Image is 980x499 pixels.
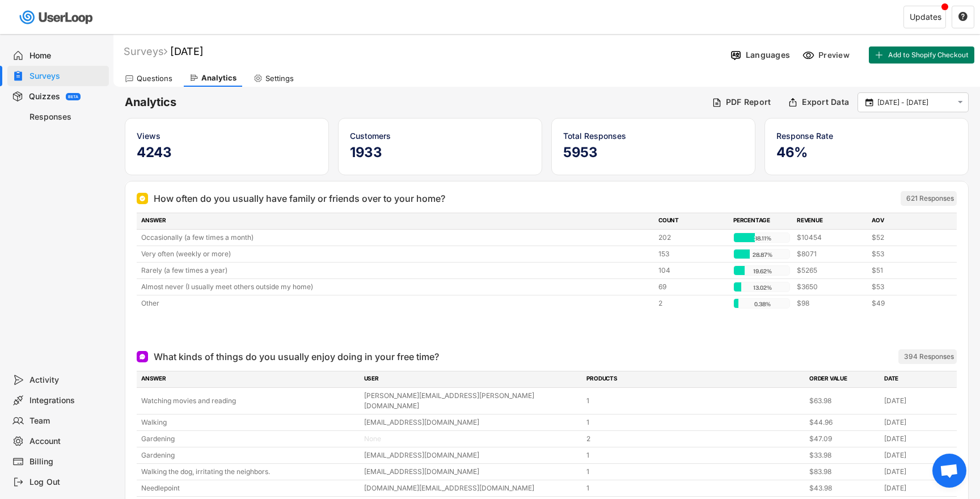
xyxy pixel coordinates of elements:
div: [DOMAIN_NAME][EMAIL_ADDRESS][DOMAIN_NAME] [364,483,580,493]
img: userloop-logo-01.svg [17,6,97,29]
div: 13.02% [736,282,788,293]
div: [DATE] [884,396,952,406]
div: COUNT [658,216,726,226]
img: Language%20Icon.svg [730,49,742,61]
div: Open chat [932,454,966,488]
div: [EMAIL_ADDRESS][DOMAIN_NAME] [364,450,580,460]
div: $5265 [797,265,865,276]
div: BETA [68,95,78,99]
div: Activity [29,375,104,386]
h5: 46% [776,144,957,161]
div: Walking [141,417,357,428]
div: 1 [586,483,802,493]
div: 19.62% [736,266,788,276]
div: Account [29,436,104,447]
div: $47.09 [809,434,877,444]
div: 2 [658,298,726,308]
div: Almost never (I usually meet others outside my home) [141,282,652,292]
font: [DATE] [170,45,204,57]
div: 1 [586,396,802,406]
div: Questions [137,74,172,83]
div: Preview [818,50,852,60]
div: Integrations [29,395,104,406]
button: Add to Shopify Checkout [869,46,974,64]
div: 1 [586,467,802,477]
div: $44.96 [809,417,877,428]
div: Responses [29,112,104,122]
button:  [864,98,875,108]
div: 28.87% [736,249,788,260]
div: [DATE] [884,450,952,460]
div: None [364,434,580,444]
div: [EMAIL_ADDRESS][DOMAIN_NAME] [364,467,580,477]
div: REVENUE [797,216,865,226]
div: Team [29,416,104,426]
div: ORDER VALUE [809,374,877,384]
div: How often do you usually have family or friends over to your home? [154,192,445,205]
div: PERCENTAGE [733,216,790,226]
div: Gardening [141,434,357,444]
div: 38.11% [736,233,788,243]
div: $8071 [797,249,865,259]
div: Log Out [29,477,104,488]
div: Export Data [802,97,849,107]
div: 2 [586,434,802,444]
div: Languages [746,50,790,60]
div: $43.98 [809,483,877,493]
div: Updates [910,13,941,21]
text:  [958,11,968,22]
div: [DATE] [884,467,952,477]
div: $3650 [797,282,865,292]
div: [EMAIL_ADDRESS][DOMAIN_NAME] [364,417,580,428]
div: Settings [265,74,294,83]
div: What kinds of things do you usually enjoy doing in your free time? [154,350,439,363]
span: Add to Shopify Checkout [888,52,969,58]
div: 69 [658,282,726,292]
div: $33.98 [809,450,877,460]
div: Total Responses [563,130,744,142]
div: [DATE] [884,483,952,493]
div: Analytics [201,73,236,83]
div: USER [364,374,580,384]
div: 0.38% [736,299,788,309]
div: Surveys [124,45,167,58]
div: Home [29,50,104,61]
div: Billing [29,456,104,467]
text:  [865,97,873,107]
h6: Analytics [125,95,703,110]
div: PDF Report [726,97,771,107]
div: ANSWER [141,216,652,226]
div: $49 [872,298,940,308]
div: $53 [872,249,940,259]
div: PRODUCTS [586,374,802,384]
div: $52 [872,232,940,243]
div: ANSWER [141,374,357,384]
div: 104 [658,265,726,276]
div: Customers [350,130,530,142]
button:  [955,98,965,107]
div: Needlepoint [141,483,357,493]
img: Single Select [139,195,146,202]
div: [DATE] [884,434,952,444]
div: $10454 [797,232,865,243]
h5: 5953 [563,144,744,161]
div: $83.98 [809,467,877,477]
div: Surveys [29,71,104,82]
div: 1 [586,417,802,428]
div: Occasionally (a few times a month) [141,232,652,243]
h5: 1933 [350,144,530,161]
div: $51 [872,265,940,276]
div: 153 [658,249,726,259]
div: Quizzes [29,91,60,102]
img: Open Ended [139,353,146,360]
div: $63.98 [809,396,877,406]
div: [PERSON_NAME][EMAIL_ADDRESS][PERSON_NAME][DOMAIN_NAME] [364,391,580,411]
div: Views [137,130,317,142]
div: Walking the dog, irritating the neighbors. [141,467,357,477]
div: 394 Responses [904,352,954,361]
div: 1 [586,450,802,460]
